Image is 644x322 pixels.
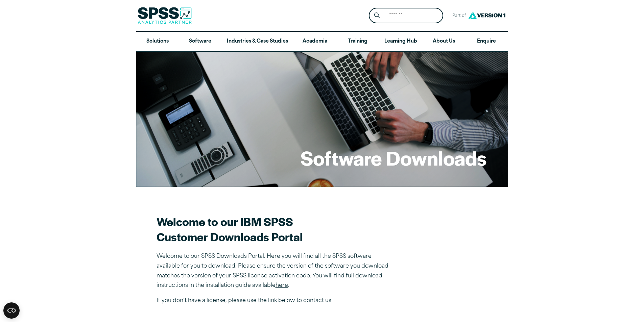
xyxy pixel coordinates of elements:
[369,8,443,24] form: Site Header Search Form
[374,13,380,18] svg: Search magnifying glass icon
[136,32,179,51] a: Solutions
[221,32,293,51] a: Industries & Case Studies
[276,283,288,288] a: here
[136,32,508,51] nav: Desktop version of site main menu
[3,302,20,319] button: Open CMP widget
[336,32,379,51] a: Training
[157,296,393,306] p: If you don’t have a license, please use the link below to contact us
[301,145,486,171] h1: Software Downloads
[379,32,423,51] a: Learning Hub
[465,32,508,51] a: Enquire
[138,7,192,24] img: SPSS Analytics Partner
[371,9,383,22] button: Search magnifying glass icon
[423,32,465,51] a: About Us
[179,32,221,51] a: Software
[293,32,336,51] a: Academia
[157,252,393,291] p: Welcome to our SPSS Downloads Portal. Here you will find all the SPSS software available for you ...
[467,9,507,22] img: Version1 Logo
[449,11,467,21] span: Part of
[157,214,393,244] h2: Welcome to our IBM SPSS Customer Downloads Portal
